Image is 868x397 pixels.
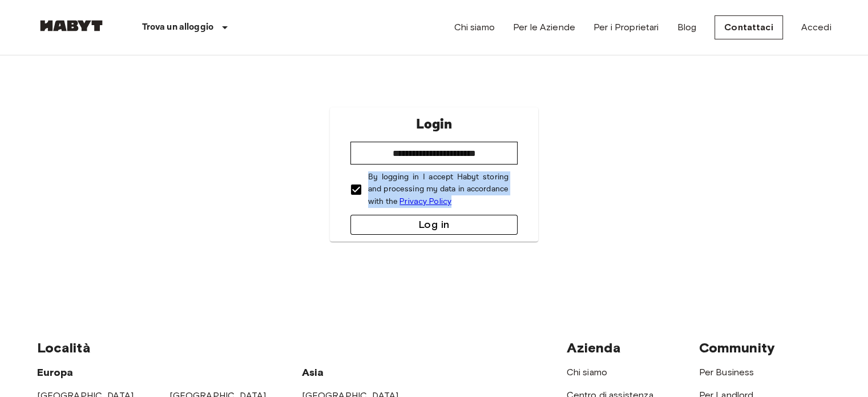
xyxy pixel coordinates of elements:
[801,21,831,34] a: Accedi
[699,367,754,378] a: Per Business
[142,21,214,34] p: Trova un alloggio
[699,339,775,356] span: Community
[567,367,607,378] a: Chi siamo
[454,21,494,34] a: Chi siamo
[513,21,575,34] a: Per le Aziende
[594,21,659,34] a: Per i Proprietari
[714,15,783,39] a: Contattaci
[37,366,74,379] span: Europa
[415,114,452,135] p: Login
[302,366,324,379] span: Asia
[677,21,696,34] a: Blog
[368,171,508,208] p: By logging in I accept Habyt storing and processing my data in accordance with the
[399,197,451,206] a: Privacy Policy
[37,339,91,356] span: Località
[567,339,621,356] span: Azienda
[37,20,106,31] img: Habyt
[350,215,518,235] button: Log in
